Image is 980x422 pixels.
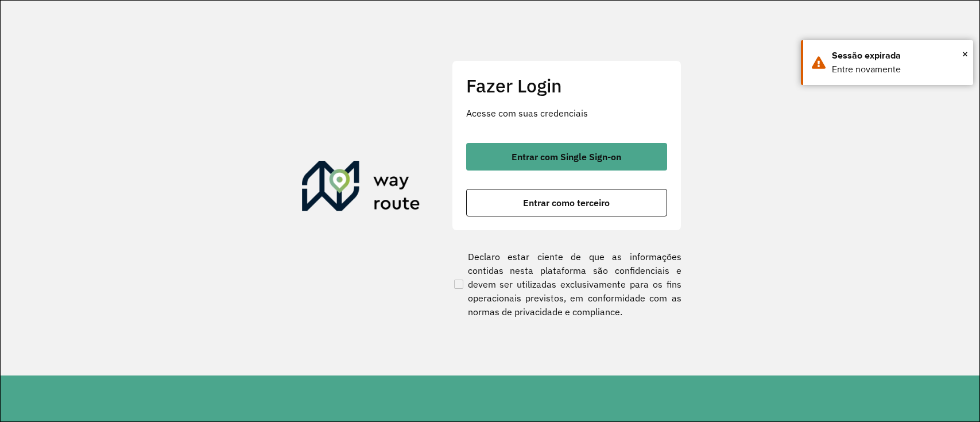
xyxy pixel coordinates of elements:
[466,189,667,216] button: button
[832,49,964,63] div: Sessão expirada
[512,152,621,161] span: Entrar com Single Sign-on
[466,106,667,120] p: Acesse com suas credenciais
[452,250,681,319] label: Declaro estar ciente de que as informações contidas nesta plataforma são confidenciais e devem se...
[962,45,968,63] button: Close
[466,75,667,96] h2: Fazer Login
[466,143,667,171] button: button
[832,63,964,76] div: Entre novamente
[523,198,610,207] span: Entrar como terceiro
[962,45,968,63] span: ×
[302,161,420,216] img: Roteirizador AmbevTech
